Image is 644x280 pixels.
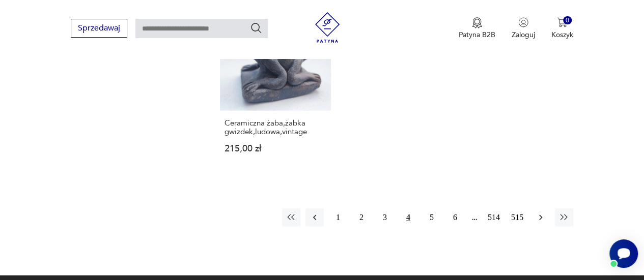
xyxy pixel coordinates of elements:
button: 514 [485,208,503,227]
p: Zaloguj [512,30,535,40]
iframe: Smartsupp widget button [609,239,638,268]
button: 0Koszyk [551,17,573,40]
img: Ikona medalu [472,17,482,28]
h3: Ceramiczna żaba,żabka gwizdek,ludowa,vintage [225,119,326,136]
button: 6 [446,208,464,227]
p: Patyna B2B [459,30,495,40]
button: 1 [329,208,347,227]
div: 0 [563,16,572,25]
button: Patyna B2B [459,17,495,40]
button: 4 [399,208,417,227]
img: Ikona koszyka [557,17,567,27]
button: 515 [508,208,526,227]
button: Zaloguj [512,17,535,40]
img: Patyna - sklep z meblami i dekoracjami vintage [312,12,343,43]
a: Ikona medaluPatyna B2B [459,17,495,40]
a: Ceramiczna żaba,żabka gwizdek,ludowa,vintageCeramiczna żaba,żabka gwizdek,ludowa,vintage215,00 zł [220,1,331,173]
button: Sprzedawaj [71,19,127,38]
button: 3 [376,208,394,227]
img: Ikonka użytkownika [518,17,528,27]
p: Koszyk [551,30,573,40]
button: 2 [352,208,371,227]
button: 5 [423,208,441,227]
button: Szukaj [250,22,262,34]
a: Sprzedawaj [71,25,127,33]
p: 215,00 zł [225,144,326,153]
